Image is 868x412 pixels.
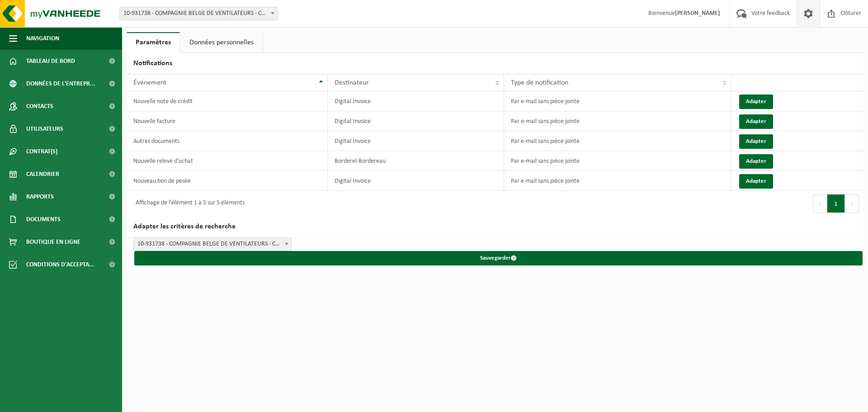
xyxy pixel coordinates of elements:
[739,174,773,189] button: Adapter
[119,7,278,20] span: 10-931738 - COMPAGNIE BELGE DE VENTILATEURS - CBV
[127,131,328,151] td: Autres documents
[328,131,504,151] td: Digital Invoice
[328,171,504,191] td: Digital Invoice
[504,131,731,151] td: Par e-mail sans pièce jointe
[504,151,731,171] td: Par e-mail sans pièce jointe
[26,72,95,95] span: Données de l'entrepr...
[739,134,773,149] button: Adapter
[26,50,75,72] span: Tableau de bord
[504,111,731,131] td: Par e-mail sans pièce jointe
[127,216,863,237] h2: Adapter les critères de recherche
[127,151,328,171] td: Nouvelle relevé d'achat
[739,95,773,109] button: Adapter
[26,27,59,50] span: Navigation
[845,194,859,213] button: Next
[133,79,166,86] span: Événement
[328,151,504,171] td: Borderel-Bordereau
[133,237,292,251] span: 10-931738 - COMPAGNIE BELGE DE VENTILATEURS - CBV
[26,253,94,276] span: Conditions d'accepta...
[827,194,845,213] button: 1
[26,185,54,208] span: Rapports
[675,10,720,17] strong: [PERSON_NAME]
[504,91,731,111] td: Par e-mail sans pièce jointe
[26,208,61,231] span: Documents
[504,171,731,191] td: Par e-mail sans pièce jointe
[739,114,773,129] button: Adapter
[127,91,328,111] td: Nouvelle note de crédit
[26,95,53,118] span: Contacts
[180,32,263,53] a: Données personnelles
[328,91,504,111] td: Digital Invoice
[134,238,291,251] span: 10-931738 - COMPAGNIE BELGE DE VENTILATEURS - CBV
[127,171,328,191] td: Nouveau bon de pesée
[813,194,827,213] button: Previous
[127,32,180,53] a: Paramètres
[26,163,59,185] span: Calendrier
[131,195,245,212] div: Affichage de l'élément 1 à 5 sur 5 éléments
[120,7,277,20] span: 10-931738 - COMPAGNIE BELGE DE VENTILATEURS - CBV
[26,140,57,163] span: Contrat(s)
[511,79,568,86] span: Type de notification
[127,111,328,131] td: Nouvelle facture
[134,251,863,265] button: Sauvegarder
[739,154,773,169] button: Adapter
[26,118,63,140] span: Utilisateurs
[26,231,80,253] span: Boutique en ligne
[127,53,863,74] h2: Notifications
[328,111,504,131] td: Digital Invoice
[335,79,369,86] span: Destinateur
